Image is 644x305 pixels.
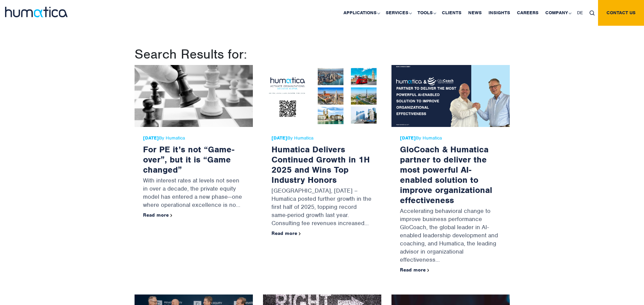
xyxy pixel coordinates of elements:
[143,144,234,175] a: For PE it’s not “Game-over”, but it is “Game changed”
[577,10,583,16] span: DE
[400,144,492,205] a: GloCoach & Humatica partner to deliver the most powerful AI-enabled solution to improve organizat...
[143,212,172,218] a: Read more
[400,135,416,141] strong: [DATE]
[391,65,510,127] img: GloCoach & Humatica partner to deliver the most powerful AI-enabled solution to improve organizat...
[427,269,429,272] img: arrowicon
[400,267,429,273] a: Read more
[143,135,244,141] span: By Humatica
[271,135,287,141] strong: [DATE]
[135,65,253,127] img: For PE it’s not “Game-over”, but it is “Game changed”
[5,7,68,17] img: logo
[400,205,501,267] p: Accelerating behavioral change to improve business performance GloCoach, the global leader in AI-...
[271,230,301,236] a: Read more
[271,135,373,141] span: By Humatica
[400,135,501,141] span: By Humatica
[170,214,172,217] img: arrowicon
[263,65,381,127] img: Humatica Delivers Continued Growth in 1H 2025 and Wins Top Industry Honors
[271,144,370,185] a: Humatica Delivers Continued Growth in 1H 2025 and Wins Top Industry Honors
[590,10,595,16] img: search_icon
[135,46,510,62] h1: Search Results for:
[299,232,301,235] img: arrowicon
[143,135,159,141] strong: [DATE]
[143,175,244,212] p: With interest rates at levels not seen in over a decade, the private equity model has entered a n...
[271,185,373,231] p: [GEOGRAPHIC_DATA], [DATE] – Humatica posted further growth in the first half of 2025, topping rec...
